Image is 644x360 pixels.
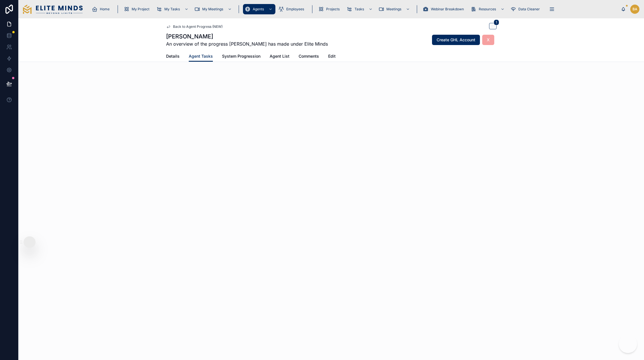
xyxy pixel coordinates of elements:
[222,53,260,59] span: System Progression
[132,7,149,11] span: My Project
[202,7,223,11] span: My Meetings
[189,53,213,59] span: Agent Tasks
[166,24,223,29] a: Back to Agent Progress (NEW)
[355,7,364,11] span: Tasks
[421,4,468,14] a: Webinar Breakdown
[328,53,336,59] span: Edit
[189,51,213,62] a: Agent Tasks
[192,4,235,14] a: My Meetings
[286,7,304,11] span: Employees
[479,7,496,11] span: Resources
[164,7,180,11] span: My Tasks
[270,51,289,63] a: Agent List
[386,7,401,11] span: Meetings
[166,51,180,63] a: Details
[377,4,413,14] a: Meetings
[619,335,637,353] iframe: Botpress
[494,20,499,25] span: 1
[173,24,223,29] span: Back to Agent Progress (NEW)
[509,4,544,14] a: Data Cleaner
[299,53,319,59] span: Comments
[87,3,621,15] div: scrollable content
[166,40,328,47] span: An overview of the progress [PERSON_NAME] has made under Elite Minds
[122,4,153,14] a: My Project
[270,53,289,59] span: Agent List
[166,32,328,40] h1: [PERSON_NAME]
[100,7,110,11] span: Home
[437,37,475,43] span: Create GHL Account
[431,7,464,11] span: Webinar Breakdown
[432,35,480,45] button: Create GHL Account
[222,51,260,63] a: System Progression
[23,5,83,14] img: App logo
[299,51,319,63] a: Comments
[489,23,497,30] button: 1
[155,4,191,14] a: My Tasks
[345,4,375,14] a: Tasks
[469,4,507,14] a: Resources
[243,4,275,14] a: Agents
[90,4,114,14] a: Home
[326,7,340,11] span: Projects
[316,4,344,14] a: Projects
[518,7,540,11] span: Data Cleaner
[328,51,336,63] a: Edit
[253,7,264,11] span: Agents
[633,7,637,11] span: BA
[166,53,180,59] span: Details
[277,4,308,14] a: Employees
